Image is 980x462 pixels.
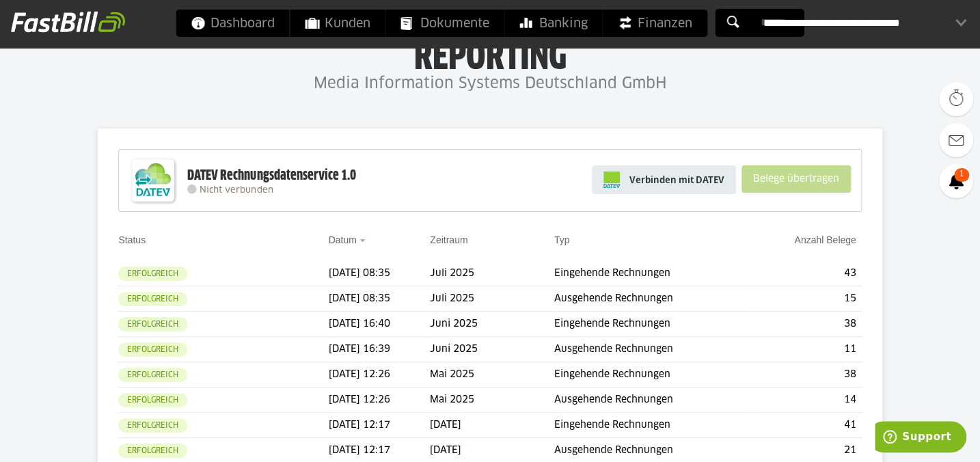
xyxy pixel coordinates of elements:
[750,388,861,413] td: 14
[618,10,692,37] span: Finanzen
[554,388,750,413] td: Ausgehende Rechnungen
[554,234,570,245] a: Typ
[430,261,554,286] td: Juli 2025
[741,165,851,193] sl-button: Belege übertragen
[750,286,861,312] td: 15
[118,317,187,331] sl-badge: Erfolgreich
[430,312,554,337] td: Juni 2025
[505,10,603,37] a: Banking
[603,10,707,37] a: Finanzen
[554,413,750,438] td: Eingehende Rechnungen
[359,239,368,242] img: sort_desc.gif
[554,261,750,286] td: Eingehende Rechnungen
[554,312,750,337] td: Eingehende Rechnungen
[554,337,750,362] td: Ausgehende Rechnungen
[750,337,861,362] td: 11
[187,167,355,185] div: DATEV Rechnungsdatenservice 1.0
[329,286,431,312] td: [DATE] 08:35
[329,234,357,245] a: Datum
[305,10,370,37] span: Kunden
[554,362,750,388] td: Eingehende Rechnungen
[750,362,861,388] td: 38
[329,337,431,362] td: [DATE] 16:39
[329,388,431,413] td: [DATE] 12:26
[118,418,187,433] sl-badge: Erfolgreich
[750,312,861,337] td: 38
[750,261,861,286] td: 43
[430,337,554,362] td: Juni 2025
[191,10,275,37] span: Dashboard
[603,172,620,188] img: pi-datev-logo-farbig-24.svg
[11,11,125,33] img: fastbill_logo_white.png
[629,173,724,187] span: Verbinden mit DATEV
[430,413,554,438] td: [DATE]
[118,342,187,357] sl-badge: Erfolgreich
[430,388,554,413] td: Mai 2025
[430,286,554,312] td: Juli 2025
[329,362,431,388] td: [DATE] 12:26
[794,234,856,245] a: Anzahl Belege
[329,312,431,337] td: [DATE] 16:40
[118,368,187,382] sl-badge: Erfolgreich
[592,165,736,194] a: Verbinden mit DATEV
[386,10,504,37] a: Dokumente
[430,234,467,245] a: Zeitraum
[118,267,187,281] sl-badge: Erfolgreich
[750,413,861,438] td: 41
[520,10,588,37] span: Banking
[176,10,290,37] a: Dashboard
[118,393,187,407] sl-badge: Erfolgreich
[137,35,843,70] h1: Reporting
[954,168,969,182] span: 1
[939,164,973,198] a: 1
[430,362,554,388] td: Mai 2025
[200,186,273,195] span: Nicht verbunden
[401,10,489,37] span: Dokumente
[118,292,187,306] sl-badge: Erfolgreich
[875,421,966,455] iframe: Öffnet ein Widget, in dem Sie weitere Informationen finden
[118,444,187,458] sl-badge: Erfolgreich
[118,234,146,245] a: Status
[329,261,431,286] td: [DATE] 08:35
[290,10,385,37] a: Kunden
[329,413,431,438] td: [DATE] 12:17
[126,153,180,208] img: DATEV-Datenservice Logo
[554,286,750,312] td: Ausgehende Rechnungen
